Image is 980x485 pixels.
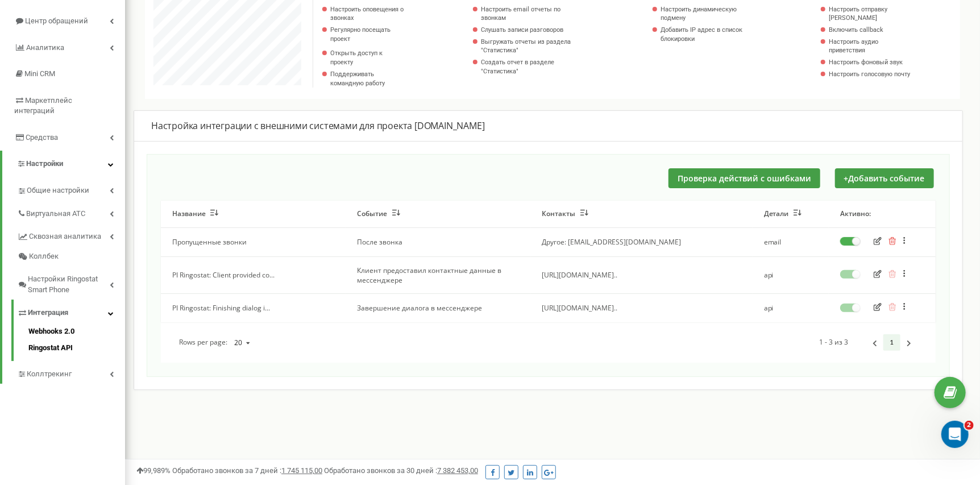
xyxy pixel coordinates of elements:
td: email [753,227,829,256]
a: 1 [883,334,900,351]
iframe: Intercom live chat [941,421,969,448]
a: Настроить отправку [PERSON_NAME] [829,5,911,23]
span: PI Ringostat: Client provided co... [172,270,275,280]
span: Сквозная аналитика [29,231,101,242]
a: Коллтрекинг [17,361,125,384]
a: Настройки Ringostat Smart Phone [17,266,125,300]
span: PI Ringostat: Finishing dialog i... [172,303,270,313]
a: Коллбек [17,247,125,267]
span: Настройки [26,159,63,168]
span: Интеграция [28,308,68,318]
td: Другое: [EMAIL_ADDRESS][DOMAIN_NAME] [531,227,753,256]
a: Слушать записи разговоров [481,26,577,35]
td: api [753,256,829,293]
td: Пропущенные звонки [161,227,346,256]
a: Общие настройки [17,177,125,201]
span: Виртуальная АТС [26,209,85,219]
a: Виртуальная АТС [17,201,125,224]
span: Обработано звонков за 7 дней : [172,466,322,475]
span: Аналитика [26,43,64,52]
a: Добавить IP адрес в список блокировки [661,26,749,43]
a: Сквозная аналитика [17,223,125,247]
button: Детали [764,209,802,218]
u: 1 745 115,00 [281,466,322,475]
span: [URL][DOMAIN_NAME].. [542,270,618,280]
a: Настроить email отчеты по звонкам [481,5,577,23]
span: Общие настройки [27,185,89,196]
span: Настройки Ringostat Smart Phone [28,274,110,295]
a: Выгружать отчеты из раздела "Статистика" [481,38,577,55]
a: Webhooks 2.0 [28,326,125,340]
a: Создать отчет в разделе "Статистика" [481,58,577,76]
a: Открыть доступ к проекту [330,49,406,67]
span: [URL][DOMAIN_NAME].. [542,303,618,313]
button: Проверка действий с ошибками [668,168,820,188]
td: После звонка [346,227,531,256]
span: Коллбек [29,251,59,262]
p: Регулярно посещать проект [330,26,406,43]
td: api [753,293,829,322]
a: Ringostat API [28,340,125,354]
button: Активно: [840,209,871,218]
a: Интеграция [17,300,125,323]
span: Средства [26,133,58,142]
button: Контакты [542,209,588,218]
button: Событие [358,209,400,218]
button: Название [172,209,218,218]
div: Настройка интеграции с внешними системами для проекта [DOMAIN_NAME] [151,119,945,132]
button: +Добавить событие [835,168,934,188]
a: Настроить оповещения о звонках [330,5,406,23]
a: Настройки [2,151,125,177]
a: Настроить динамическую подмену [661,5,749,23]
span: Центр обращений [25,16,88,25]
a: Включить callback [829,26,911,35]
div: 1 - 3 из 3 [819,334,917,351]
div: Rows per page: [179,334,256,351]
div: 20 [234,339,242,346]
p: Поддерживать командную работу [330,70,406,88]
span: 99,989% [136,466,171,475]
span: Mini CRM [24,69,55,78]
div: Pagination Navigation [866,334,917,351]
a: Настроить аудио приветствия [829,38,911,55]
span: Обработано звонков за 30 дней : [324,466,478,475]
a: Настроить голосовую почту [829,70,911,79]
a: Настроить фоновый звук [829,58,911,67]
u: 7 382 453,00 [437,466,478,475]
span: Коллтрекинг [27,369,72,380]
span: Маркетплейс интеграций [14,96,72,115]
td: Клиент предоставил контактные данные в мессенджере [346,256,531,293]
td: Завершение диалога в мессенджере [346,293,531,322]
span: 2 [965,421,974,430]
